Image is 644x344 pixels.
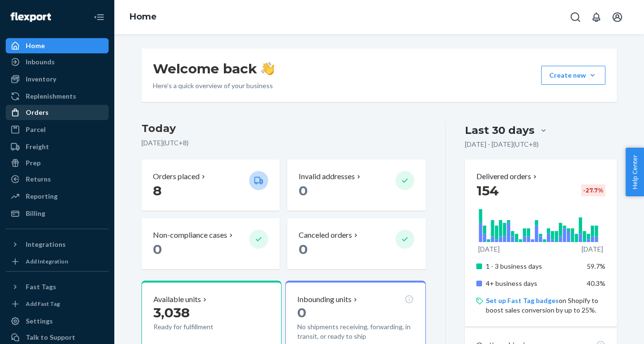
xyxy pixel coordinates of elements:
a: Replenishments [6,89,109,104]
div: Billing [26,209,45,218]
button: Integrations [6,237,109,252]
button: Delivered orders [476,171,539,182]
div: Replenishments [26,91,76,101]
span: 59.7% [587,262,605,270]
div: Settings [26,316,53,326]
h1: Welcome back [153,60,274,77]
span: 40.3% [587,279,605,287]
a: Reporting [6,189,109,204]
span: 0 [299,241,308,257]
a: Inventory [6,71,109,87]
a: Home [130,11,157,22]
div: Orders [26,108,49,117]
span: 0 [299,182,308,199]
button: Invalid addresses 0 [287,160,425,211]
a: Add Integration [6,256,109,267]
p: [DATE] [478,244,500,254]
a: Set up Fast Tag badges [486,296,559,304]
p: [DATE] ( UTC+8 ) [141,138,426,148]
img: hand-wave emoji [261,62,274,75]
div: Freight [26,142,49,152]
div: -27.7 % [581,184,605,196]
a: Prep [6,155,109,171]
p: on Shopify to boost sales conversion by up to 25%. [486,296,605,315]
div: Inbounds [26,57,55,67]
div: Reporting [26,192,58,201]
div: Prep [26,158,40,168]
button: Close Navigation [90,8,109,27]
div: Talk to Support [26,333,75,342]
p: Available units [153,294,201,305]
button: Open Search Box [566,8,585,27]
span: 154 [476,182,499,199]
div: Last 30 days [465,123,534,138]
div: Parcel [26,125,46,134]
a: Returns [6,172,109,187]
button: Open account menu [608,8,627,27]
div: Inventory [26,74,56,84]
p: No shipments receiving, forwarding, in transit, or ready to ship [297,322,413,341]
button: Non-compliance cases 0 [141,218,280,269]
img: Flexport logo [10,12,51,22]
span: 3,038 [153,304,190,321]
p: Ready for fulfillment [153,322,241,332]
p: [DATE] - [DATE] ( UTC+8 ) [465,140,539,149]
button: Open notifications [587,8,606,27]
a: Inbounds [6,54,109,70]
button: Orders placed 8 [141,160,280,211]
a: Settings [6,314,109,329]
p: Here’s a quick overview of your business [153,81,274,91]
button: Canceled orders 0 [287,218,425,269]
p: 1 - 3 business days [486,262,580,271]
span: 8 [153,182,161,199]
a: Parcel [6,122,109,137]
a: Billing [6,206,109,221]
a: Home [6,38,109,53]
span: 0 [297,304,306,321]
div: Add Fast Tag [26,300,60,308]
button: Create new [541,66,605,85]
button: Fast Tags [6,279,109,294]
div: Fast Tags [26,282,56,292]
div: Integrations [26,240,66,249]
a: Freight [6,139,109,154]
div: Returns [26,174,51,184]
a: Add Fast Tag [6,298,109,310]
span: 0 [153,241,162,257]
p: Canceled orders [299,230,352,241]
p: Orders placed [153,171,200,182]
h3: Today [141,121,426,136]
div: Add Integration [26,257,68,265]
div: Home [26,41,45,51]
a: Orders [6,105,109,120]
p: [DATE] [582,244,603,254]
p: 4+ business days [486,279,580,288]
p: Invalid addresses [299,171,355,182]
button: Help Center [625,148,644,196]
p: Non-compliance cases [153,230,227,241]
p: Inbounding units [297,294,352,305]
ol: breadcrumbs [122,3,164,31]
